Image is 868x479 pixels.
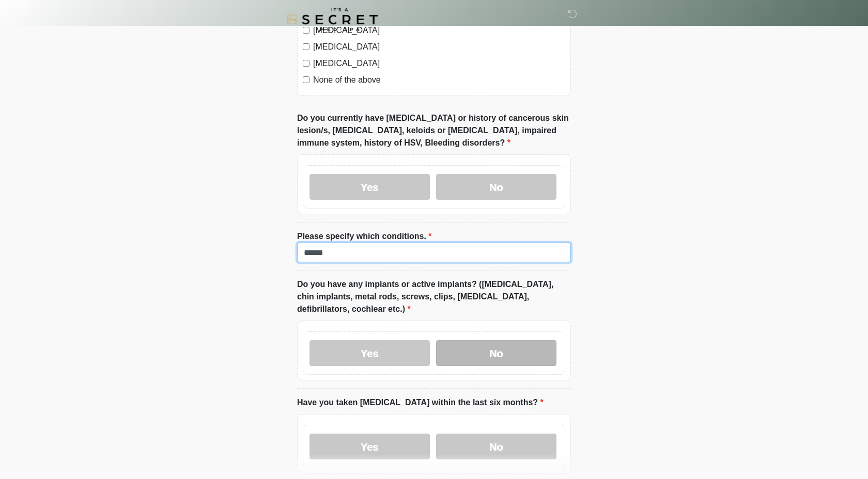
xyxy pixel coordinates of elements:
label: Yes [309,434,430,459]
input: [MEDICAL_DATA] [303,60,309,67]
label: No [436,434,556,459]
img: It's A Secret Med Spa Logo [287,8,378,31]
label: Do you have any implants or active implants? ([MEDICAL_DATA], chin implants, metal rods, screws, ... [297,278,571,315]
label: [MEDICAL_DATA] [313,57,565,70]
label: Yes [309,340,430,366]
input: None of the above [303,76,309,83]
label: Do you currently have [MEDICAL_DATA] or history of cancerous skin lesion/s, [MEDICAL_DATA], keloi... [297,112,571,149]
label: No [436,174,556,200]
input: [MEDICAL_DATA] [303,43,309,50]
label: Yes [309,174,430,200]
label: Have you taken [MEDICAL_DATA] within the last six months? [297,396,544,409]
label: No [436,340,556,366]
label: [MEDICAL_DATA] [313,41,565,53]
label: Please specify which conditions. [297,230,432,243]
label: None of the above [313,74,565,86]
